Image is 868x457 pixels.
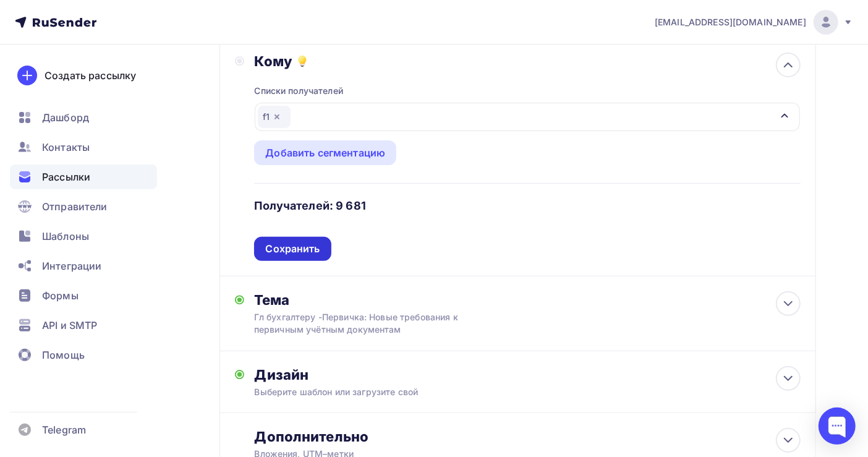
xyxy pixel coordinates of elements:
div: Кому [254,53,801,70]
span: Контакты [42,140,90,155]
div: Добавить сегментацию [265,145,385,160]
a: Отправители [10,194,157,219]
span: [EMAIL_ADDRESS][DOMAIN_NAME] [655,16,806,28]
span: Шаблоны [42,229,89,244]
div: Дизайн [254,366,801,383]
button: f1 [254,102,801,132]
div: Сохранить [265,242,320,256]
div: f1 [258,106,291,128]
span: Telegram [42,422,86,437]
div: Выберите шаблон или загрузите свой [254,386,746,398]
span: Помощь [42,348,85,362]
a: Контакты [10,135,157,160]
div: Создать рассылку [45,68,136,83]
span: API и SMTP [42,318,97,333]
div: Тема [254,291,498,309]
span: Формы [42,288,79,303]
a: Дашборд [10,105,157,130]
span: Отправители [42,199,108,214]
span: Интеграции [42,258,101,273]
span: Рассылки [42,169,90,184]
h4: Получателей: 9 681 [254,199,366,213]
a: [EMAIL_ADDRESS][DOMAIN_NAME] [655,10,853,35]
div: Дополнительно [254,428,801,445]
span: Дашборд [42,110,89,125]
a: Шаблоны [10,224,157,249]
a: Рассылки [10,164,157,189]
a: Формы [10,283,157,308]
div: Списки получателей [254,85,343,97]
div: Гл бухгалтеру -Первичка: Новые требования к первичным учётным документам [254,311,474,336]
